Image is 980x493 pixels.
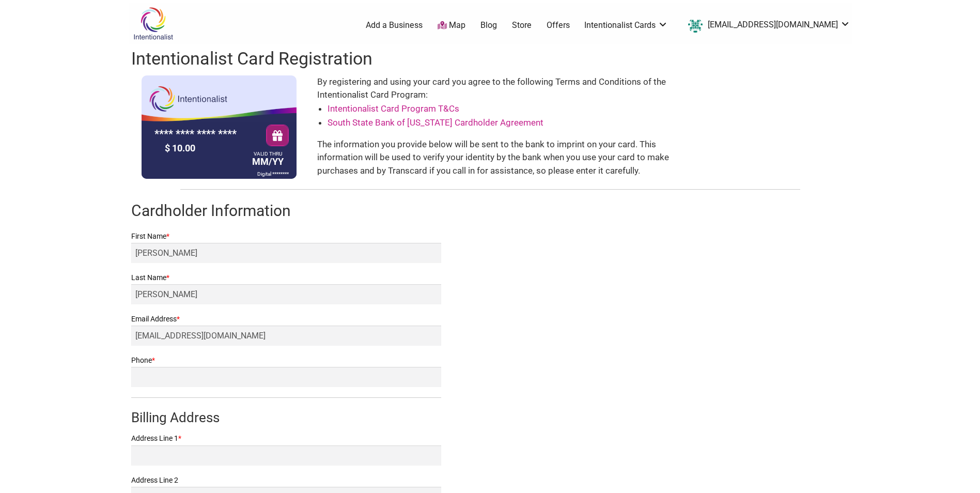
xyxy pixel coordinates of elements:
a: South State Bank of [US_STATE] Cardholder Agreement [328,117,543,128]
div: By registering and using your card you agree to the following Terms and Conditions of the Intenti... [317,75,676,179]
a: Offers [547,20,570,31]
label: Last Name [131,271,441,284]
a: Intentionalist Cards [584,20,668,31]
h1: Intentionalist Card Registration [131,47,849,71]
h2: Cardholder Information [131,200,849,222]
h3: Billing Address [131,408,441,427]
a: Store [512,20,532,31]
a: Add a Business [366,20,423,31]
div: MM/YY [250,152,286,170]
div: VALID THRU [252,153,284,155]
a: Intentionalist Card Program T&Cs [328,103,459,114]
label: Email Address [131,313,441,326]
a: Map [438,20,465,32]
li: quach1_amy@yahoo.com [683,16,850,35]
label: Address Line 1 [131,432,441,445]
label: Address Line 2 [131,474,441,487]
a: Blog [480,20,497,31]
a: [EMAIL_ADDRESS][DOMAIN_NAME] [683,16,850,35]
img: Intentionalist [129,7,178,40]
label: Phone [131,354,441,367]
label: First Name [131,230,441,243]
div: $ 10.00 [162,140,250,156]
